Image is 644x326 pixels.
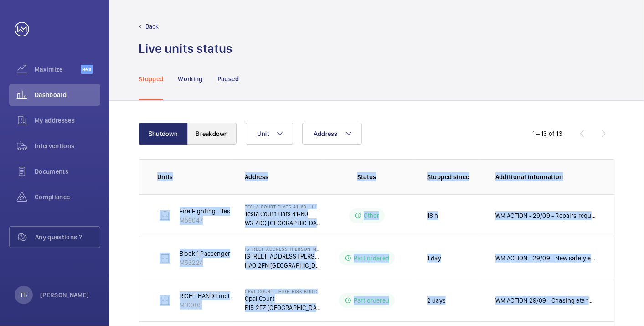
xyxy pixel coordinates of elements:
p: 1 day [427,254,441,263]
p: Part ordered [354,296,389,305]
p: Working [178,74,202,83]
p: E15 2FZ [GEOGRAPHIC_DATA] [245,303,321,312]
button: Shutdown [139,123,188,145]
p: Opal Court - High Risk Building [245,289,321,294]
button: Breakdown [187,123,237,145]
p: HA0 2FN [GEOGRAPHIC_DATA] [245,261,321,270]
span: Maximize [35,65,81,74]
div: 1 – 13 of 13 [532,129,562,138]
p: M53224 [180,258,241,267]
span: Address [314,130,338,137]
p: WM ACTION - 29/09 - Repairs required to fit unit under car chasing eta [495,211,596,220]
p: TB [20,290,27,300]
p: 2 days [427,296,446,305]
p: Additional information [495,172,596,181]
p: [STREET_ADDRESS][PERSON_NAME] [245,252,321,261]
p: 18 h [427,211,438,220]
span: Documents [35,167,100,176]
span: Interventions [35,141,100,150]
p: M56047 [180,216,299,225]
span: Unit [257,130,269,137]
p: Tesla Court Flats 41-60 - High Risk Building [245,204,321,209]
p: Block 1 Passenger Lift [180,249,241,258]
span: My addresses [35,116,100,125]
button: Address [302,123,362,145]
img: elevator.svg [160,295,170,306]
button: Unit [246,123,293,145]
p: WM ACTION - 29/09 - New safety edge lead required chasing eta [495,254,596,263]
span: Any questions ? [35,233,100,242]
p: WM ACTION 29/09 - Chasing eta for new gsm 25/09 - requested alternate gsm unit type and replaceme... [495,296,596,305]
p: Other [364,211,379,220]
span: Compliance [35,192,100,202]
p: Back [145,22,159,31]
p: RIGHT HAND Fire Fighting Lift 11 Floors Machine Roomless [180,291,343,300]
p: Fire Fighting - Tesla court 41-60 schn euro [180,207,299,216]
p: Paused [217,74,239,83]
p: W3 7DQ [GEOGRAPHIC_DATA] [245,218,321,228]
p: Stopped since [427,172,481,181]
img: elevator.svg [160,253,170,264]
span: Dashboard [35,90,100,99]
p: Part ordered [354,254,389,263]
p: Address [245,172,321,181]
p: Tesla Court Flats 41-60 [245,209,321,218]
img: elevator.svg [160,210,170,221]
p: [STREET_ADDRESS][PERSON_NAME] - High Risk Building [245,246,321,252]
span: Beta [81,65,93,74]
h1: Live units status [139,40,232,57]
p: Stopped [139,74,163,83]
p: Opal Court [245,294,321,303]
p: Status [328,172,406,181]
p: M10008 [180,300,343,310]
p: Units [157,172,230,181]
p: [PERSON_NAME] [40,290,89,300]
